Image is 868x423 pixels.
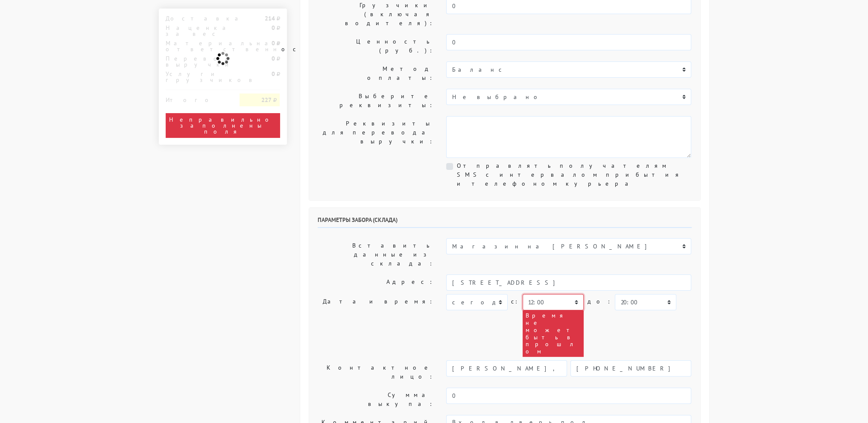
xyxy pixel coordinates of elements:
[311,89,440,113] label: Выберите реквизиты:
[215,51,231,66] img: ajax-loader.gif
[446,360,567,376] input: Имя
[159,25,234,37] div: Наценка за вес
[570,360,691,376] input: Телефон
[311,274,440,291] label: Адрес:
[159,55,234,67] div: Перевод выручки
[511,294,519,309] label: c:
[456,161,691,188] label: Отправлять получателям SMS с интервалом прибытия и телефоном курьера
[159,71,234,83] div: Услуги грузчиков
[311,360,440,384] label: Контактное лицо:
[159,15,234,21] div: Доставка
[318,216,692,228] h6: Параметры забора (склада)
[311,34,440,58] label: Ценность (руб.):
[523,310,584,357] div: Время не может быть в прошлом
[159,40,234,52] div: Материальная ответственность
[311,61,440,85] label: Метод оплаты:
[311,294,440,357] label: Дата и время:
[311,116,440,158] label: Реквизиты для перевода выручки:
[587,294,611,309] label: до:
[311,388,440,411] label: Сумма выкупа:
[311,238,440,271] label: Вставить данные из склада:
[264,15,275,22] strong: 214
[166,113,280,138] div: Неправильно заполнены поля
